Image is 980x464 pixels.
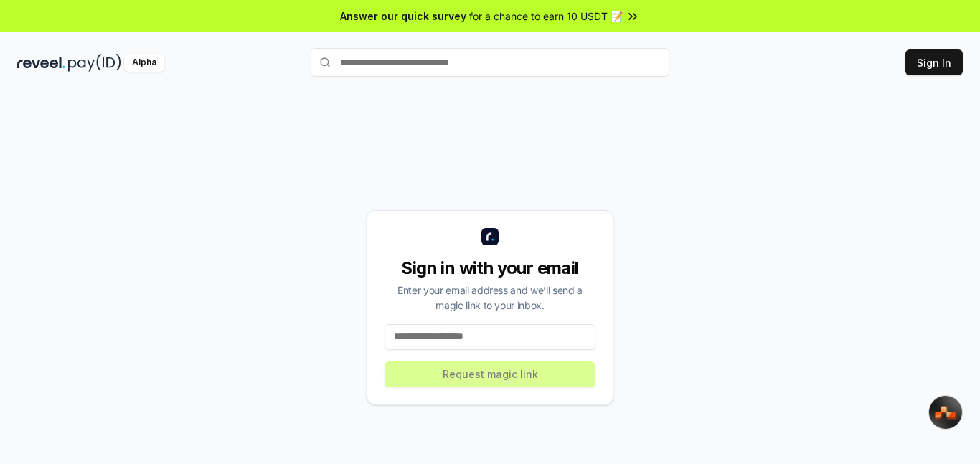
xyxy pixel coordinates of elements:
div: Alpha [124,54,164,72]
button: Sign In [905,49,963,75]
div: Enter your email address and we’ll send a magic link to your inbox. [385,283,595,313]
img: svg+xml,%3Csvg%20xmlns%3D%22http%3A%2F%2Fwww.w3.org%2F2000%2Fsvg%22%20width%3D%2233%22%20height%3... [934,405,958,420]
img: reveel_dark [17,54,65,72]
span: for a chance to earn 10 USDT 📝 [469,9,623,24]
img: logo_small [481,228,499,245]
img: pay_id [68,54,121,72]
span: Answer our quick survey [340,9,466,24]
div: Sign in with your email [385,257,595,280]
